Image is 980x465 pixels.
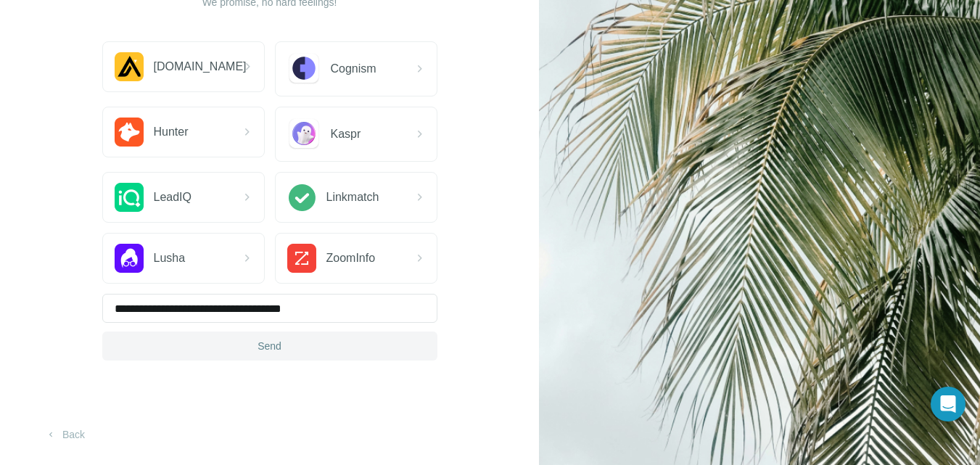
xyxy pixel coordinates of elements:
[931,387,965,421] div: Open Intercom Messenger
[326,189,379,206] span: Linkmatch
[287,118,321,151] img: Kaspr Logo
[331,125,361,143] span: Kaspr
[115,118,144,147] img: Hunter.io Logo
[326,250,376,267] span: ZoomInfo
[115,244,144,273] img: Lusha Logo
[154,123,189,141] span: Hunter
[331,60,376,78] span: Cognism
[35,421,95,448] button: Back
[154,250,186,267] span: Lusha
[154,189,192,206] span: LeadIQ
[154,58,247,75] span: [DOMAIN_NAME]
[115,52,144,81] img: Apollo.io Logo
[258,339,281,353] span: Send
[287,244,316,273] img: ZoomInfo Logo
[115,183,144,212] img: LeadIQ Logo
[102,332,437,361] button: Send
[287,183,316,212] img: Linkmatch Logo
[287,52,321,86] img: Cognism Logo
